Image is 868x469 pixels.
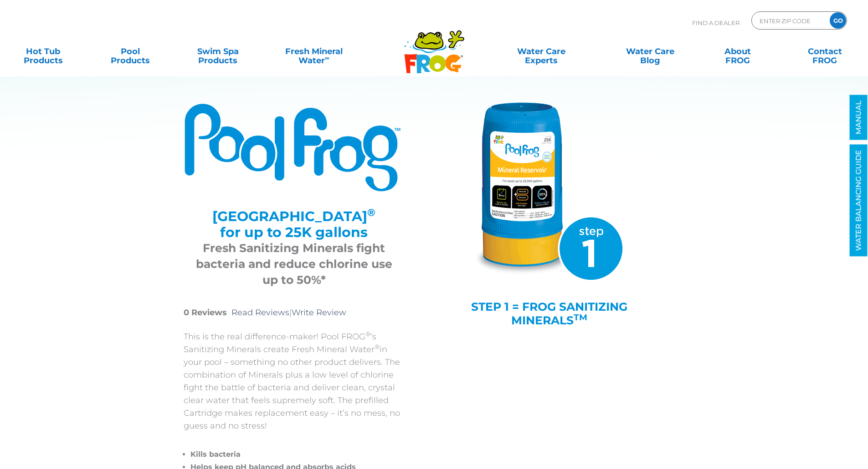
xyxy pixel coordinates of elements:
[9,42,77,61] a: Hot TubProducts
[195,240,393,288] h3: Fresh Sanitizing Minerals fight bacteria and reduce chlorine use up to 50%*
[367,206,375,219] sup: ®
[184,42,252,61] a: Swim SpaProducts
[231,308,289,318] a: Read Reviews
[190,448,405,461] li: Kills bacteria
[486,42,596,61] a: Water CareExperts
[292,308,346,318] a: Write Review
[704,42,771,61] a: AboutFROG
[830,12,846,29] input: GO
[271,42,356,61] a: Fresh MineralWater∞
[365,330,370,338] sup: ®
[850,145,868,257] a: WATER BALANCING GUIDE
[184,102,405,192] img: Product Logo
[184,330,405,432] p: This is the real difference-maker! Pool FROG ‘s Sanitizing Minerals create Fresh Mineral Water in...
[692,11,740,34] p: Find A Dealer
[195,208,393,240] h2: [GEOGRAPHIC_DATA] for up to 25K gallons
[399,18,469,74] img: Frog Products Logo
[325,54,329,61] sup: ∞
[462,300,637,327] h4: STEP 1 = FROG SANITIZING MINERALS
[791,42,859,61] a: ContactFROG
[616,42,684,61] a: Water CareBlog
[375,343,380,350] sup: ®
[97,42,164,61] a: PoolProducts
[184,306,405,319] p: |
[850,95,868,140] a: MANUAL
[574,312,587,323] sup: TM
[184,308,227,318] strong: 0 Reviews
